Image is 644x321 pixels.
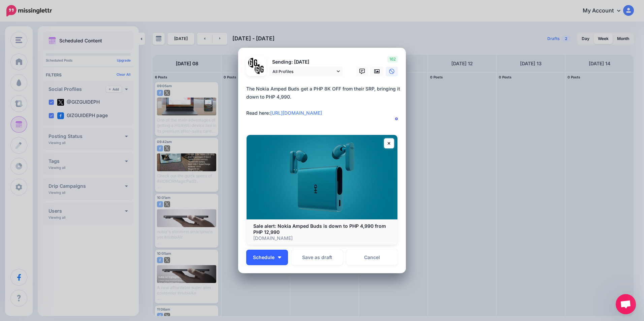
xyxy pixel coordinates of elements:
[278,256,281,258] img: arrow-down-white.png
[272,68,335,75] span: All Profiles
[346,250,398,265] a: Cancel
[253,255,275,260] span: Schedule
[291,250,343,265] button: Save as draft
[246,85,401,117] div: The Nokia Amped Buds get a PHP 8K OFF from their SRP, bringing it down to PHP 4,990. Read here:
[248,58,258,68] img: 353459792_649996473822713_4483302954317148903_n-bsa138318.png
[255,64,264,74] img: JT5sWCfR-79925.png
[253,223,386,235] b: Sale alert: Nokia Amped Buds is down to PHP 4,990 from PHP 12,990
[247,135,397,219] img: Sale alert: Nokia Amped Buds is down to PHP 4,990 from PHP 12,990
[269,67,343,76] a: All Profiles
[246,250,288,265] button: Schedule
[246,85,401,125] textarea: To enrich screen reader interactions, please activate Accessibility in Grammarly extension settings
[253,235,391,241] p: [DOMAIN_NAME]
[269,58,343,66] p: Sending: [DATE]
[387,56,398,63] span: 162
